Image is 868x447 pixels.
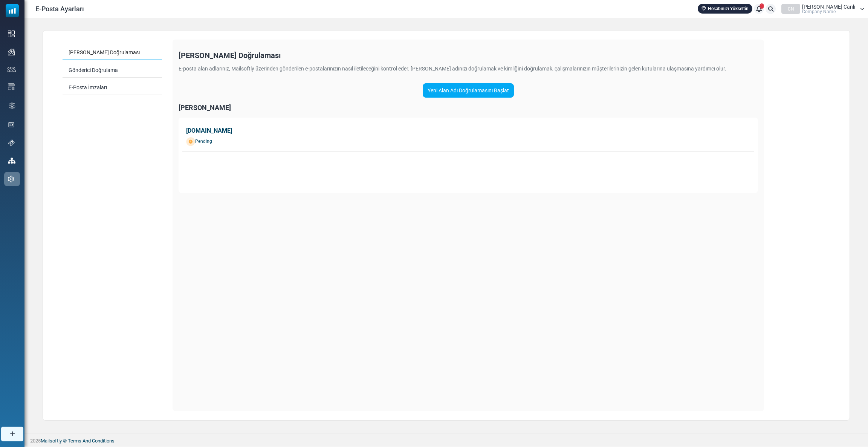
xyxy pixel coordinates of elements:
[760,3,764,9] span: 1
[182,121,754,152] a: [DOMAIN_NAME] Pending
[68,438,115,444] a: Terms And Conditions
[802,4,855,9] span: [PERSON_NAME] Canlı
[41,438,67,444] a: Mailsoftly ©
[179,63,758,72] div: E-posta alan adlarınız, Mailsoftly üzerinden gönderilen e-postalarınızın nasıl iletileceğini kont...
[781,4,864,14] a: CN [PERSON_NAME] Canlı Company Name
[8,176,15,182] img: settings-icon.svg
[179,104,758,112] div: [PERSON_NAME]
[8,121,15,128] img: landing_pages.svg
[8,139,15,146] img: support-icon.svg
[754,4,764,14] a: 1
[7,67,16,72] img: contacts-icon.svg
[63,81,162,95] a: E-Posta İmzaları
[698,4,752,14] a: Hesabınızı Yükseltin
[63,46,162,60] a: [PERSON_NAME] Doğrulaması
[186,126,750,135] div: [DOMAIN_NAME]
[179,52,758,60] div: [PERSON_NAME] Doğrulaması
[8,101,16,110] img: workflow.svg
[35,4,84,14] span: E-Posta Ayarları
[781,4,800,14] div: CN
[63,63,162,78] a: Gönderici Doğrulama
[68,438,115,444] span: translation missing: tr.layouts.footer.terms_and_conditions
[8,49,15,55] img: campaigns-icon.png
[802,9,836,14] span: Company Name
[8,31,15,37] img: dashboard-icon.svg
[6,4,19,17] img: mailsoftly_icon_blue_white.svg
[423,83,514,98] a: Yeni Alan Adı Doğrulamasını Başlat
[8,83,15,90] img: email-templates-icon.svg
[186,137,750,146] div: Pending
[24,433,868,447] footer: 2025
